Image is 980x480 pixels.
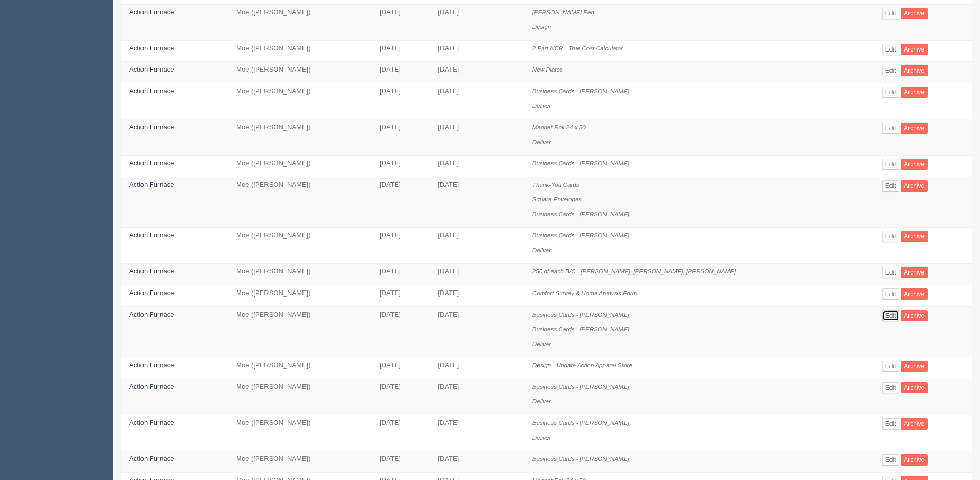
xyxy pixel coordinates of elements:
a: Action Furnace [129,267,174,275]
td: Moe ([PERSON_NAME]) [228,4,372,40]
a: Action Furnace [129,455,174,462]
a: Archive [901,231,928,242]
i: [PERSON_NAME] Pen [532,9,594,15]
i: Design - Update Action Apparel Store [532,362,632,368]
td: Moe ([PERSON_NAME]) [228,177,372,228]
td: [DATE] [430,4,524,40]
i: Business Cards - [PERSON_NAME] [532,325,629,332]
td: [DATE] [372,379,430,415]
a: Archive [901,310,928,321]
a: Action Furnace [129,123,174,131]
a: Action Furnace [129,159,174,167]
i: Deliver [532,247,551,253]
a: Action Furnace [129,65,174,73]
i: Deliver [532,398,551,404]
i: 250 of each B/C - [PERSON_NAME], [PERSON_NAME], [PERSON_NAME] [532,268,736,275]
i: Deliver [532,139,551,145]
a: Edit [882,288,899,300]
i: Deliver [532,434,551,441]
i: Thank-You Cards [532,181,579,188]
a: Action Furnace [129,231,174,239]
i: Business Cards - [PERSON_NAME] [532,311,629,318]
td: [DATE] [372,285,430,307]
a: Archive [901,454,928,466]
a: Action Furnace [129,419,174,426]
i: Business Cards - [PERSON_NAME] [532,419,629,426]
a: Archive [901,267,928,278]
a: Edit [882,65,899,76]
td: [DATE] [430,228,524,264]
a: Action Furnace [129,311,174,318]
i: Comfort Survey & Home Analysis Form [532,289,637,296]
a: Action Furnace [129,181,174,188]
td: Moe ([PERSON_NAME]) [228,306,372,357]
a: Action Furnace [129,361,174,369]
td: Moe ([PERSON_NAME]) [228,156,372,177]
td: [DATE] [372,264,430,285]
a: Archive [901,87,928,98]
td: [DATE] [430,357,524,379]
td: Moe ([PERSON_NAME]) [228,228,372,264]
a: Action Furnace [129,87,174,95]
td: [DATE] [430,415,524,451]
td: Moe ([PERSON_NAME]) [228,285,372,307]
i: Design [532,23,551,30]
td: Moe ([PERSON_NAME]) [228,451,372,473]
td: [DATE] [372,40,430,62]
a: Edit [882,454,899,466]
a: Action Furnace [129,44,174,52]
td: Moe ([PERSON_NAME]) [228,264,372,285]
a: Archive [901,159,928,170]
a: Archive [901,8,928,19]
i: Business Cards - [PERSON_NAME] [532,232,629,238]
td: Moe ([PERSON_NAME]) [228,62,372,83]
a: Archive [901,418,928,430]
td: [DATE] [430,62,524,83]
a: Action Furnace [129,289,174,297]
i: Magnet Roll 24 x 50 [532,124,586,130]
td: [DATE] [372,357,430,379]
td: [DATE] [372,451,430,473]
td: Moe ([PERSON_NAME]) [228,40,372,62]
td: Moe ([PERSON_NAME]) [228,83,372,119]
td: [DATE] [430,379,524,415]
td: [DATE] [430,156,524,177]
td: [DATE] [372,62,430,83]
a: Edit [882,44,899,55]
a: Archive [901,123,928,134]
a: Archive [901,44,928,55]
td: [DATE] [372,156,430,177]
td: [DATE] [430,285,524,307]
td: Moe ([PERSON_NAME]) [228,357,372,379]
td: [DATE] [372,119,430,155]
a: Archive [901,180,928,192]
i: Business Cards - [PERSON_NAME] [532,160,629,166]
i: Business Cards - [PERSON_NAME] [532,455,629,462]
i: New Plates [532,66,563,73]
i: Square Envelopes [532,196,582,202]
td: [DATE] [372,83,430,119]
a: Edit [882,87,899,98]
td: [DATE] [430,83,524,119]
td: Moe ([PERSON_NAME]) [228,379,372,415]
td: [DATE] [372,306,430,357]
i: Business Cards - [PERSON_NAME] [532,211,629,217]
a: Edit [882,231,899,242]
i: Business Cards - [PERSON_NAME] [532,383,629,390]
a: Archive [901,65,928,76]
td: [DATE] [430,451,524,473]
i: Deliver [532,102,551,109]
td: [DATE] [372,415,430,451]
td: [DATE] [372,4,430,40]
a: Edit [882,361,899,372]
td: [DATE] [372,228,430,264]
td: Moe ([PERSON_NAME]) [228,415,372,451]
td: Moe ([PERSON_NAME]) [228,119,372,155]
td: [DATE] [430,119,524,155]
a: Edit [882,267,899,278]
i: 2 Part NCR - True Cost Calculator [532,45,623,52]
a: Edit [882,8,899,19]
i: Deliver [532,340,551,347]
a: Archive [901,382,928,393]
td: [DATE] [430,264,524,285]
